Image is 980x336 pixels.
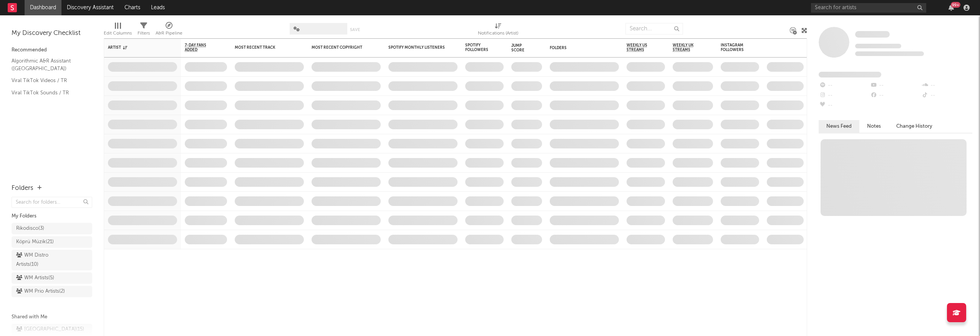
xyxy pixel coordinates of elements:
[951,2,960,8] div: 99 +
[12,197,92,208] input: Search for folders...
[138,29,150,38] div: Filters
[156,19,182,41] div: A&R Pipeline
[108,45,166,50] div: Artist
[819,72,881,77] span: Fans Added by Platform
[12,76,85,85] a: Viral TikTok Videos / TR
[185,43,216,52] span: 7-Day Fans Added
[138,19,150,41] div: Filters
[870,91,921,100] div: --
[855,31,890,38] a: Some Artist
[627,43,653,52] span: Weekly US Streams
[388,45,446,50] div: Spotify Monthly Listeners
[921,91,972,100] div: --
[12,29,92,38] div: My Discovery Checklist
[156,29,182,38] div: A&R Pipeline
[855,31,890,38] span: Some Artist
[12,89,85,97] a: Viral TikTok Sounds / TR
[855,51,924,56] span: 0 fans last week
[819,91,870,100] div: --
[870,81,921,91] div: --
[859,120,889,133] button: Notes
[12,184,33,193] div: Folders
[12,272,92,284] a: WM Artists(5)
[16,251,70,269] div: WM Distro Artists ( 10 )
[104,29,132,38] div: Edit Columns
[889,120,940,133] button: Change History
[811,3,926,13] input: Search for artists
[819,81,870,91] div: --
[12,313,92,322] div: Shared with Me
[550,46,607,50] div: Folders
[12,223,92,234] a: Rikodisco(3)
[16,224,44,233] div: Rikodisco ( 3 )
[12,46,92,55] div: Recommended
[16,287,65,296] div: WM Prio Artists ( 2 )
[478,29,518,38] div: Notifications (Artist)
[12,236,92,248] a: Köprü Müzik(21)
[12,57,85,72] a: Algorithmic A&R Assistant ([GEOGRAPHIC_DATA])
[948,5,954,11] button: 99+
[921,81,972,91] div: --
[312,45,369,50] div: Most Recent Copyright
[855,44,901,48] span: Tracking Since: [DATE]
[673,43,701,52] span: Weekly UK Streams
[12,250,92,270] a: WM Distro Artists(10)
[465,43,492,52] div: Spotify Followers
[721,43,748,52] div: Instagram Followers
[350,28,360,32] button: Save
[104,19,132,41] div: Edit Columns
[12,286,92,297] a: WM Prio Artists(2)
[235,45,292,50] div: Most Recent Track
[12,212,92,221] div: My Folders
[16,273,54,283] div: WM Artists ( 5 )
[511,43,531,53] div: Jump Score
[819,120,859,133] button: News Feed
[478,19,518,41] div: Notifications (Artist)
[625,23,683,35] input: Search...
[16,325,84,334] div: [GEOGRAPHIC_DATA] ( 15 )
[819,100,870,110] div: --
[16,237,54,247] div: Köprü Müzik ( 21 )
